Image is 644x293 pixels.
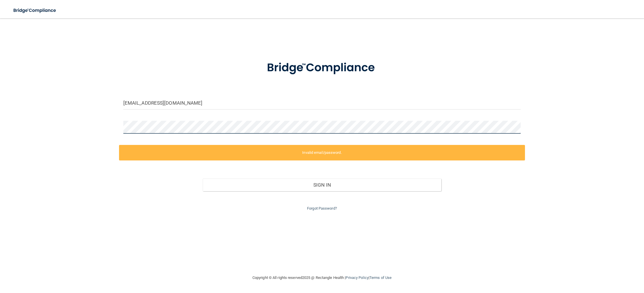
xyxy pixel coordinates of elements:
a: Terms of Use [369,275,392,280]
button: Sign In [203,179,441,191]
img: bridge_compliance_login_screen.278c3ca4.svg [9,5,62,16]
label: Invalid email/password. [119,145,525,160]
img: bridge_compliance_login_screen.278c3ca4.svg [255,53,389,83]
div: Copyright © All rights reserved 2025 @ Rectangle Health | | [217,269,427,287]
iframe: Drift Widget Chat Controller [545,252,637,275]
a: Privacy Policy [346,275,368,280]
input: Email [123,97,521,110]
a: Forgot Password? [307,206,337,210]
